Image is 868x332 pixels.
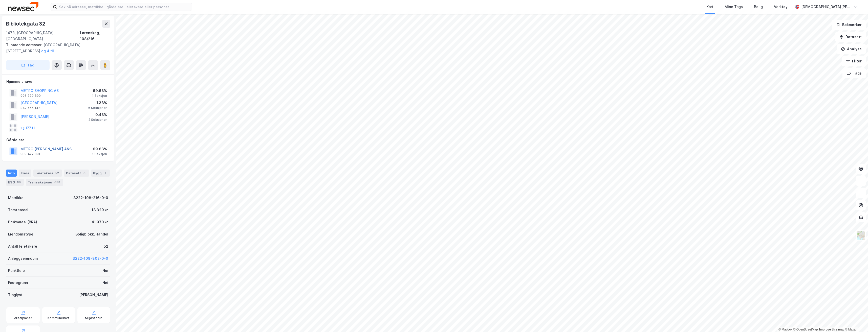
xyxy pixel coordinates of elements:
[75,231,108,237] div: Boligblokk, Handel
[8,219,37,225] div: Bruksareal (BRA)
[8,2,38,11] img: newsec-logo.f6e21ccffca1b3a03d2d.png
[754,4,763,10] div: Bolig
[80,30,110,42] div: Lørenskog, 108/216
[778,328,792,331] a: Mapbox
[103,171,108,176] div: 2
[54,171,60,176] div: 52
[16,180,22,185] div: 89
[8,243,37,249] div: Antall leietakere
[89,118,107,122] div: 2 Seksjoner
[48,316,70,320] div: Kommunekart
[85,316,103,320] div: Miljøstatus
[842,68,866,78] button: Tags
[706,4,713,10] div: Kart
[843,308,868,332] div: Kontrollprogram for chat
[6,20,46,28] div: Bibliotekgata 32
[819,328,844,331] a: Improve this map
[102,280,108,286] div: Nei
[92,219,108,225] div: 41 970 ㎡
[835,32,866,42] button: Datasett
[20,106,40,110] div: 842 566 142
[92,88,107,94] div: 69.63%
[19,170,31,177] div: Eiere
[8,268,25,274] div: Punktleie
[82,171,87,176] div: 6
[89,112,107,118] div: 0.43%
[842,56,866,66] button: Filter
[64,170,89,177] div: Datasett
[8,195,25,201] div: Matrikkel
[73,255,108,262] button: 3222-108-802-0-0
[20,152,40,156] div: 989 427 091
[8,292,23,298] div: Tinglyst
[6,43,44,47] span: Tilhørende adresser:
[6,179,24,186] div: ESG
[33,170,62,177] div: Leietakere
[92,207,108,213] div: 13 329 ㎡
[6,42,106,54] div: [GEOGRAPHIC_DATA][STREET_ADDRESS]
[102,268,108,274] div: Nei
[6,137,110,143] div: Gårdeiere
[8,255,38,262] div: Anleggseiendom
[725,4,743,10] div: Mine Tags
[79,292,108,298] div: [PERSON_NAME]
[53,180,61,185] div: 698
[92,94,107,98] div: 1 Seksjon
[104,243,108,249] div: 52
[832,20,866,30] button: Bokmerker
[801,4,852,10] div: [DEMOGRAPHIC_DATA][PERSON_NAME]
[8,231,33,237] div: Eiendomstype
[8,207,28,213] div: Tomteareal
[57,3,192,11] input: Søk på adresse, matrikkel, gårdeiere, leietakere eller personer
[843,308,868,332] iframe: Chat Widget
[6,30,80,42] div: 1473, [GEOGRAPHIC_DATA], [GEOGRAPHIC_DATA]
[6,60,50,70] button: Tag
[92,152,107,156] div: 1 Seksjon
[73,195,108,201] div: 3222-108-216-0-0
[20,94,41,98] div: 996 779 890
[6,170,17,177] div: Info
[92,146,107,152] div: 69.63%
[8,280,28,286] div: Festegrunn
[14,316,32,320] div: Arealplaner
[88,100,107,106] div: 1.38%
[774,4,788,10] div: Verktøy
[26,179,63,186] div: Transaksjoner
[6,79,110,85] div: Hjemmelshaver
[856,231,866,240] img: Z
[88,106,107,110] div: 6 Seksjoner
[91,170,110,177] div: Bygg
[837,44,866,54] button: Analyse
[793,328,818,331] a: OpenStreetMap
